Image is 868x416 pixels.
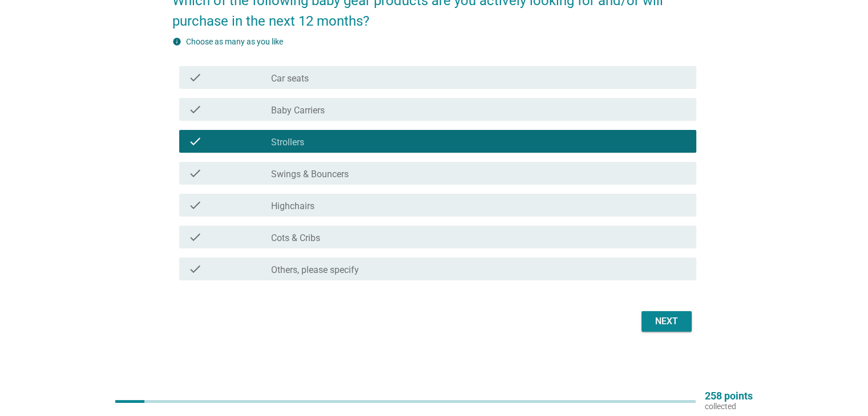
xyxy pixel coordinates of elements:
i: info [172,37,181,46]
i: check [188,262,202,276]
label: Swings & Bouncers [271,169,349,180]
label: Others, please specify [271,264,359,276]
i: check [188,166,202,180]
i: check [188,134,202,148]
label: Car seats [271,73,309,84]
i: check [188,71,202,84]
button: Next [641,311,692,332]
label: Cots & Cribs [271,233,320,244]
p: 258 points [705,391,753,401]
p: collected [705,401,753,411]
label: Choose as many as you like [186,37,283,46]
label: Strollers [271,137,304,148]
label: Highchairs [271,201,314,212]
div: Next [651,315,683,328]
i: check [188,103,202,116]
i: check [188,230,202,244]
label: Baby Carriers [271,105,325,116]
i: check [188,198,202,212]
